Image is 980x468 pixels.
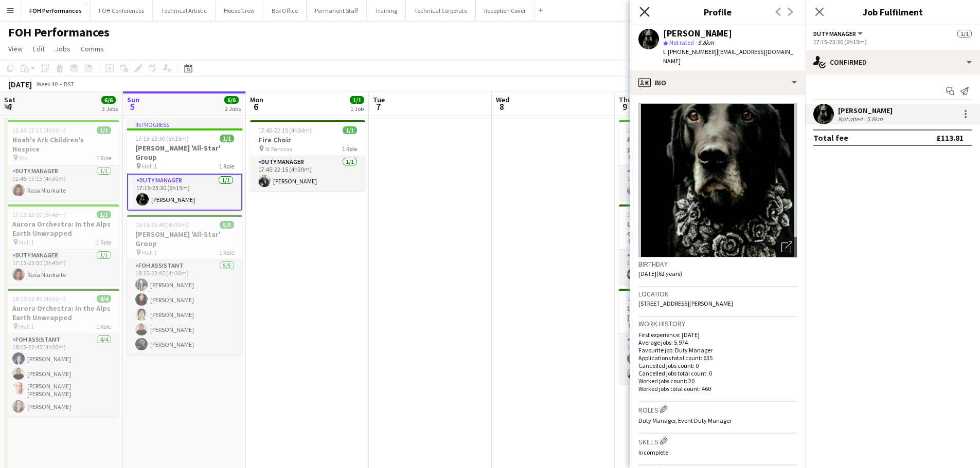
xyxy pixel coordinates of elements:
[813,133,848,143] div: Total fee
[102,105,118,113] div: 3 Jobs
[4,219,119,238] h3: Aurora Orchestra: In the Alps Earth Unwrapped
[4,135,119,154] h3: Noah's Ark Children's Hospice
[630,5,805,18] h3: Profile
[406,1,476,21] button: Technical Corporate
[776,237,797,257] div: Open photos pop-in
[638,354,797,362] p: Applications total count: 635
[627,211,681,218] span: 17:30-22:00 (4h30m)
[496,95,509,104] span: Wed
[126,101,139,113] span: 5
[12,211,66,218] span: 17:15-23:00 (5h45m)
[220,221,234,229] span: 5/5
[216,1,263,21] button: House Crew
[350,105,364,113] div: 1 Job
[805,50,980,74] div: Confirmed
[4,204,119,285] div: 17:15-23:00 (5h45m)1/1Aurora Orchestra: In the Alps Earth Unwrapped Hall 11 RoleDuty Manager1/117...
[97,211,111,218] span: 1/1
[663,48,793,65] span: | [EMAIL_ADDRESS][DOMAIN_NAME]
[350,96,364,104] span: 1/1
[619,165,734,200] app-card-role: Duty Manager1/114:30-22:30 (8h)[PERSON_NAME]
[838,106,893,115] div: [PERSON_NAME]
[627,295,681,303] span: 18:15-22:45 (4h30m)
[619,135,734,154] h3: Programme Printing + LPF: pre-concert talk + [PERSON_NAME] and [PERSON_NAME] +KP CHOIR
[127,120,242,211] app-job-card: In progress17:15-23:30 (6h15m)1/1[PERSON_NAME] 'All-Star' Group Hall 11 RoleDuty Manager1/117:15-...
[101,96,116,104] span: 6/6
[619,289,734,384] app-job-card: 18:15-22:45 (4h30m)2/2LPF: [PERSON_NAME] and [PERSON_NAME] Hall 11 RoleFOH Assistant2/218:15-22:4...
[127,120,242,128] div: In progress
[19,154,27,162] span: Stp
[619,120,734,200] app-job-card: 14:30-22:30 (8h)1/1Programme Printing + LPF: pre-concert talk + [PERSON_NAME] and [PERSON_NAME] +...
[367,1,406,21] button: Training
[64,80,74,88] div: BST
[135,221,189,229] span: 18:15-22:45 (4h30m)
[638,346,797,354] p: Favourite job: Duty Manager
[638,385,797,392] p: Worked jobs total count: 460
[638,404,797,415] h3: Roles
[669,39,694,46] span: Not rated
[617,101,632,113] span: 9
[494,101,509,113] span: 8
[4,95,15,104] span: Sat
[371,101,385,113] span: 7
[248,101,263,113] span: 6
[142,249,157,256] span: Hall 1
[219,249,234,256] span: 1 Role
[97,126,111,134] span: 1/1
[638,259,797,269] h3: Birthday
[225,105,241,113] div: 2 Jobs
[619,204,734,285] div: 17:30-22:00 (4h30m)1/1LPF: [PERSON_NAME] in conversation STP, HALL 11 RoleFOH Assistant1/117:30-2...
[342,145,357,153] span: 1 Role
[4,289,119,417] app-job-card: 18:15-22:45 (4h30m)4/4Aurora Orchestra: In the Alps Earth Unwrapped Hall 11 RoleFOH Assistant4/41...
[638,289,797,298] h3: Location
[8,44,23,53] span: View
[805,5,980,18] h3: Job Fulfilment
[638,103,797,257] img: Crew avatar or photo
[838,115,865,123] div: Not rated
[29,42,49,55] a: Edit
[8,79,32,89] div: [DATE]
[250,156,365,191] app-card-role: Duty Manager1/117:45-22:15 (4h30m)[PERSON_NAME]
[638,436,797,446] h3: Skills
[813,38,972,46] div: 17:15-23:30 (6h15m)
[127,174,242,211] app-card-role: Duty Manager1/117:15-23:30 (6h15m)[PERSON_NAME]
[250,95,263,104] span: Mon
[219,162,234,170] span: 1 Role
[96,154,111,162] span: 1 Role
[696,39,716,46] span: 5.8km
[638,339,797,346] p: Average jobs: 5.974
[619,334,734,384] app-card-role: FOH Assistant2/218:15-22:45 (4h30m)[PERSON_NAME][PERSON_NAME]
[4,304,119,322] h3: Aurora Orchestra: In the Alps Earth Unwrapped
[638,299,733,307] span: [STREET_ADDRESS][PERSON_NAME]
[638,448,797,456] p: Incomplete
[813,30,864,38] button: Duty Manager
[638,331,797,339] p: First experience: [DATE]
[8,25,110,40] h1: FOH Performances
[220,135,234,142] span: 1/1
[619,250,734,285] app-card-role: FOH Assistant1/117:30-22:00 (4h30m)[PERSON_NAME]
[4,165,119,200] app-card-role: Duty Manager1/112:45-17:15 (4h30m)Rasa Niurkaite
[263,1,307,21] button: Box Office
[4,42,27,55] a: View
[153,1,216,21] button: Technical Artistic
[638,377,797,385] p: Worked jobs count: 20
[619,304,734,322] h3: LPF: [PERSON_NAME] and [PERSON_NAME]
[55,44,70,53] span: Jobs
[250,120,365,191] div: 17:45-22:15 (4h30m)1/1Fire Choir St Pancras1 RoleDuty Manager1/117:45-22:15 (4h30m)[PERSON_NAME]
[19,323,34,330] span: Hall 1
[4,334,119,417] app-card-role: FOH Assistant4/418:15-22:45 (4h30m)[PERSON_NAME][PERSON_NAME][PERSON_NAME] [PERSON_NAME][PERSON_N...
[265,145,292,153] span: St Pancras
[307,1,367,21] button: Permanent Staff
[373,95,385,104] span: Tue
[865,115,885,123] div: 5.8km
[4,120,119,200] app-job-card: 12:45-17:15 (4h30m)1/1Noah's Ark Children's Hospice Stp1 RoleDuty Manager1/112:45-17:15 (4h30m)Ra...
[476,1,534,21] button: Reception Cover
[619,95,632,104] span: Thu
[96,323,111,330] span: 1 Role
[34,80,60,88] span: Week 40
[638,319,797,328] h3: Work history
[77,42,108,55] a: Comms
[12,295,66,303] span: 18:15-22:45 (4h30m)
